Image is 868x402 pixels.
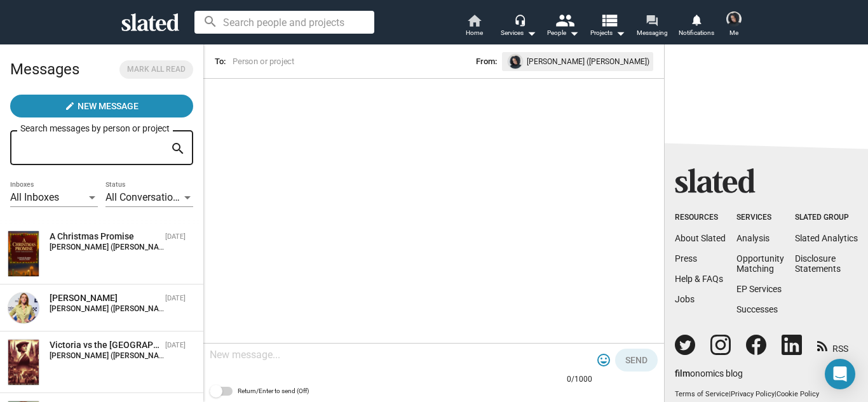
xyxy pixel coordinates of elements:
span: New Message [78,95,139,117]
a: EP Services [736,284,782,294]
mat-hint: 0/1000 [567,375,592,385]
input: Search people and projects [194,11,374,34]
mat-icon: arrow_drop_down [566,25,581,41]
div: Services [736,213,784,223]
time: [DATE] [165,341,186,349]
button: Mark all read [119,60,193,79]
span: Send [625,349,648,372]
div: Services [501,25,536,41]
img: undefined [508,55,522,69]
mat-icon: headset_mic [514,14,526,25]
a: filmonomics blog [675,358,743,380]
button: Send [615,349,658,372]
time: [DATE] [165,232,186,241]
span: | [729,390,731,398]
span: Messaging [637,25,668,41]
span: Return/Enter to send (Off) [238,384,309,399]
div: People [547,25,579,41]
a: DisclosureStatements [795,253,841,274]
button: Services [496,13,541,41]
mat-icon: tag_faces [596,352,611,368]
a: Terms of Service [675,390,729,398]
strong: [PERSON_NAME] ([PERSON_NAME]): [50,351,177,360]
span: To: [215,57,226,66]
span: Me [729,25,738,41]
a: Successes [736,304,778,314]
mat-icon: notifications [690,13,702,25]
mat-icon: arrow_drop_down [613,25,628,41]
mat-icon: forum [646,14,658,26]
div: A Christmas Promise [50,231,160,243]
mat-icon: create [65,101,75,111]
a: About Slated [675,233,726,243]
a: Jobs [675,294,695,304]
img: A Christmas Promise [8,231,39,276]
span: Projects [590,25,625,41]
a: Privacy Policy [731,390,775,398]
mat-icon: view_list [600,11,618,29]
span: Notifications [679,25,714,41]
span: [PERSON_NAME] ([PERSON_NAME]) [527,55,649,69]
span: Mark all read [127,63,186,76]
a: Messaging [630,13,674,41]
span: | [775,390,776,398]
input: Person or project [231,55,384,68]
time: [DATE] [165,294,186,302]
img: Victoria vs the United States [8,340,39,385]
button: New Message [10,95,193,117]
a: Slated Analytics [795,233,858,243]
a: RSS [817,335,848,355]
a: Cookie Policy [776,390,819,398]
div: Resources [675,213,726,223]
span: All Conversations [105,191,184,203]
strong: [PERSON_NAME] ([PERSON_NAME]): [50,243,177,251]
mat-icon: search [170,139,186,159]
span: film [675,368,690,379]
div: Slated Group [795,213,858,223]
mat-icon: home [466,13,482,28]
div: Breton Tyner-Bryan [50,292,160,304]
div: Victoria vs the United States [50,339,160,351]
strong: [PERSON_NAME] ([PERSON_NAME]): [50,304,177,313]
button: Lania Stewart (Lania Kayell)Me [719,9,749,42]
span: From: [476,55,497,69]
h2: Messages [10,54,79,84]
a: Home [452,13,496,41]
a: Help & FAQs [675,274,723,284]
a: Press [675,253,697,264]
button: People [541,13,585,41]
img: Lania Stewart (Lania Kayell) [726,11,742,27]
div: Open Intercom Messenger [825,359,855,389]
span: All Inboxes [10,191,59,203]
a: Notifications [674,13,719,41]
mat-icon: people [555,11,574,29]
img: Breton Tyner-Bryan [8,293,39,323]
a: Analysis [736,233,770,243]
mat-icon: arrow_drop_down [524,25,539,41]
a: OpportunityMatching [736,253,784,274]
span: Home [466,25,483,41]
button: Projects [585,13,630,41]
